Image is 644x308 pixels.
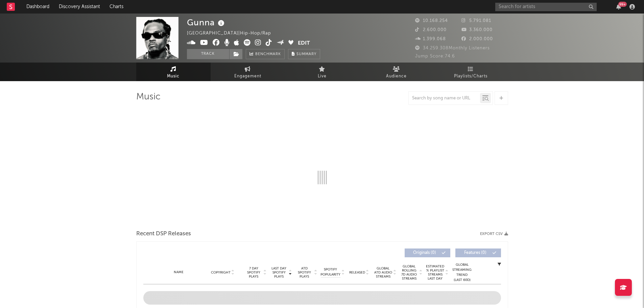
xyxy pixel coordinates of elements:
span: 2.000.000 [461,37,493,41]
a: Audience [359,63,434,81]
span: Originals ( 0 ) [409,251,440,255]
button: Summary [288,49,320,59]
button: 99+ [616,4,621,9]
span: Global ATD Audio Streams [374,266,392,279]
button: Originals(0) [405,248,450,257]
span: Spotify Popularity [320,267,340,277]
span: Live [318,72,327,80]
span: Estimated % Playlist Streams Last Day [426,264,445,281]
span: 2.600.000 [415,28,447,32]
span: Music [167,72,180,80]
span: Features ( 0 ) [460,251,491,255]
a: Playlists/Charts [434,63,508,81]
span: Playlists/Charts [454,72,487,80]
button: Features(0) [455,248,501,257]
span: Benchmark [255,50,281,58]
div: Global Streaming Trend (Last 60D) [452,262,472,283]
a: Benchmark [246,49,285,59]
div: Name [157,270,201,275]
span: 34.259.308 Monthly Listeners [415,46,490,50]
a: Music [136,63,211,81]
button: Track [187,49,229,59]
span: Copyright [211,270,231,275]
span: Audience [386,72,407,80]
input: Search for artists [495,3,597,11]
input: Search by song name or URL [409,96,480,101]
a: Engagement [211,63,285,81]
span: ATD Spotify Plays [295,266,313,279]
a: Live [285,63,359,81]
span: Engagement [234,72,261,80]
button: Export CSV [480,232,508,236]
span: 1.399.068 [415,37,446,41]
button: Edit [298,39,310,48]
span: Last Day Spotify Plays [270,266,288,279]
span: Jump Score: 74.6 [415,54,455,58]
span: 10.168.254 [415,19,448,23]
div: Gunna [187,17,226,28]
div: 99 + [618,2,627,7]
span: 3.360.000 [461,28,493,32]
span: 7 Day Spotify Plays [245,266,263,279]
span: Recent DSP Releases [136,230,191,238]
span: Released [349,270,365,275]
span: Global Rolling 7D Audio Streams [400,264,419,281]
div: [GEOGRAPHIC_DATA] | Hip-Hop/Rap [187,29,279,38]
span: Summary [296,52,316,56]
span: 5.791.081 [461,19,491,23]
